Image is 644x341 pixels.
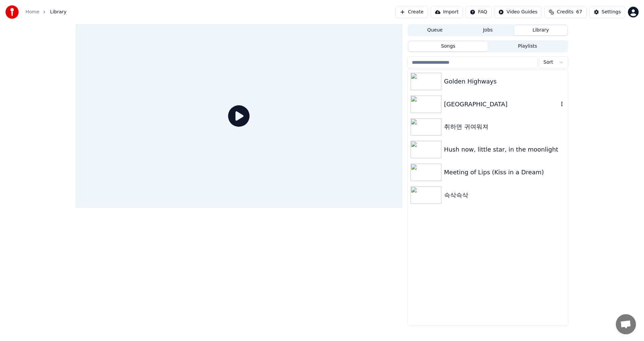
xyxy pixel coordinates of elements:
[543,59,553,66] span: Sort
[494,6,542,18] button: Video Guides
[444,122,565,131] div: 취하면 귀여워져
[444,100,558,109] div: [GEOGRAPHIC_DATA]
[444,77,565,86] div: Golden Highways
[602,9,621,15] div: Settings
[395,6,428,18] button: Create
[409,25,462,35] button: Queue
[444,190,565,200] div: 슥삭슥삭
[514,25,567,35] button: Library
[589,6,625,18] button: Settings
[50,9,66,15] span: Library
[557,9,573,15] span: Credits
[5,5,19,19] img: youka
[488,42,567,51] button: Playlists
[462,25,515,35] button: Jobs
[616,314,636,334] a: 채팅 열기
[444,168,565,177] div: Meeting of Lips (Kiss in a Dream)
[444,145,565,154] div: Hush now, little star, in the moonlight
[576,9,582,15] span: 67
[25,9,39,15] a: Home
[409,42,488,51] button: Songs
[466,6,491,18] button: FAQ
[431,6,463,18] button: Import
[25,9,66,15] nav: breadcrumb
[544,6,586,18] button: Credits67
